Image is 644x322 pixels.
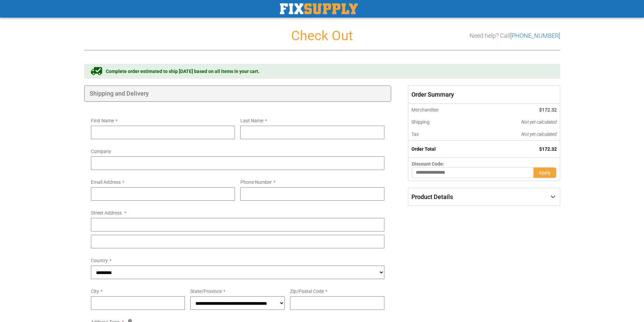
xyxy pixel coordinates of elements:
[91,289,99,294] span: City
[290,289,324,294] span: Zip/Postal Code
[91,149,111,154] span: Company
[240,179,272,185] span: Phone Number
[539,170,551,175] span: Apply
[470,32,560,39] h3: Need help? Call
[84,85,391,102] div: Shipping and Delivery
[539,107,557,113] span: $172.32
[190,289,222,294] span: State/Province
[91,210,122,216] span: Street Address
[91,118,114,123] span: First Name
[280,3,358,14] img: Fix Industrial Supply
[521,119,557,125] span: Not yet calculated
[412,161,444,167] span: Discount Code:
[408,104,476,116] th: Merchandise
[240,118,263,123] span: Last Name
[84,28,560,43] h1: Check Out
[91,258,108,263] span: Country
[408,128,476,141] th: Tax
[411,146,436,152] strong: Order Total
[539,146,557,152] span: $172.32
[533,167,556,178] button: Apply
[521,131,557,137] span: Not yet calculated
[91,179,121,185] span: Email Address
[411,193,453,200] span: Product Details
[280,3,358,14] a: store logo
[411,119,430,125] span: Shipping
[106,68,260,75] span: Complete order estimated to ship [DATE] based on all items in your cart.
[408,85,560,104] span: Order Summary
[510,32,560,39] a: [PHONE_NUMBER]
